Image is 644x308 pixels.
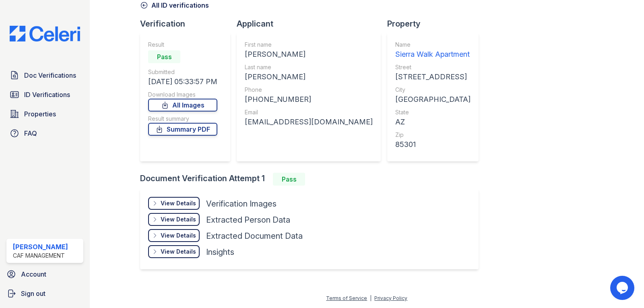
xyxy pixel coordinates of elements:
div: [PERSON_NAME] [245,49,373,60]
span: Sign out [21,289,45,298]
div: [STREET_ADDRESS] [395,71,471,83]
div: [PERSON_NAME] [245,71,373,83]
div: View Details [161,199,196,207]
a: Doc Verifications [6,67,83,83]
div: AZ [395,116,471,128]
div: Result [148,41,217,49]
div: Extracted Person Data [206,214,290,225]
div: View Details [161,248,196,256]
div: Pass [148,50,180,63]
div: [PHONE_NUMBER] [245,94,373,105]
a: Sign out [3,285,87,302]
div: First name [245,41,373,49]
span: Doc Verifications [24,70,76,80]
div: Verification [140,18,237,29]
span: FAQ [24,128,37,138]
div: | [370,295,372,301]
iframe: chat widget [610,276,636,300]
div: Street [395,63,471,71]
div: Result summary [148,115,217,123]
div: [DATE] 05:33:57 PM [148,76,217,87]
div: Extracted Document Data [206,230,303,242]
div: Download Images [148,91,217,99]
span: Account [21,269,46,279]
div: Name [395,41,471,49]
div: CAF Management [13,252,68,260]
div: Phone [245,86,373,94]
span: Properties [24,109,56,119]
a: FAQ [6,125,83,141]
a: Terms of Service [326,295,367,301]
div: View Details [161,215,196,223]
div: Zip [395,131,471,139]
a: Account [3,266,87,282]
div: Property [387,18,485,29]
div: View Details [161,232,196,240]
div: Applicant [237,18,387,29]
div: [EMAIL_ADDRESS][DOMAIN_NAME] [245,116,373,128]
img: CE_Logo_Blue-a8612792a0a2168367f1c8372b55b34899dd931a85d93a1a3d3e32e68fde9ad4.png [3,26,87,41]
div: Email [245,108,373,116]
div: [GEOGRAPHIC_DATA] [395,94,471,105]
span: ID Verifications [24,90,70,99]
a: Properties [6,106,83,122]
a: Name Sierra Walk Apartment [395,41,471,60]
a: Summary PDF [148,123,217,136]
div: Insights [206,246,234,258]
a: All Images [148,99,217,112]
a: Privacy Policy [374,295,407,301]
div: [PERSON_NAME] [13,242,68,252]
a: ID Verifications [6,87,83,103]
div: Submitted [148,68,217,76]
div: Sierra Walk Apartment [395,49,471,60]
div: 85301 [395,139,471,150]
div: State [395,108,471,116]
div: Verification Images [206,198,277,209]
div: Pass [273,173,305,186]
div: City [395,86,471,94]
div: Document Verification Attempt 1 [140,173,485,186]
div: Last name [245,63,373,71]
a: All ID verifications [140,0,209,10]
